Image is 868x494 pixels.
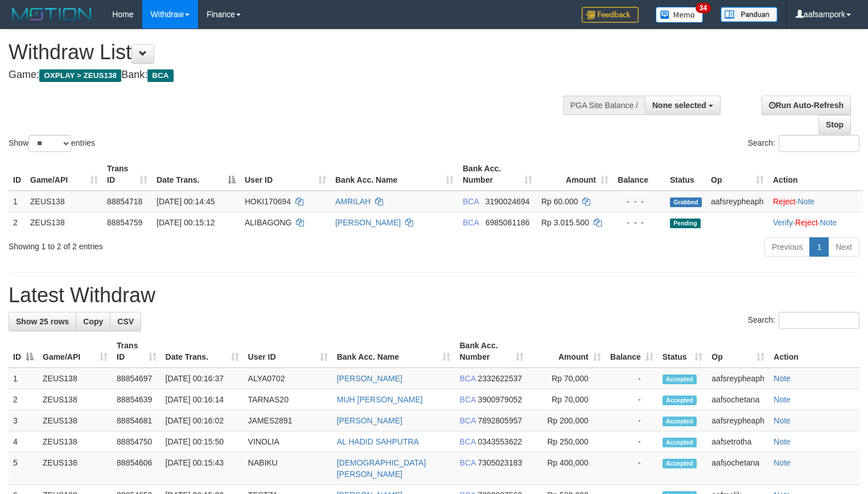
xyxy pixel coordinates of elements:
[820,218,837,227] a: Note
[762,96,851,115] a: Run Auto-Refresh
[9,312,76,331] a: Show 25 rows
[774,416,791,425] a: Note
[773,197,796,206] a: Reject
[663,438,697,447] span: Accepted
[337,458,426,479] a: [DEMOGRAPHIC_DATA][PERSON_NAME]
[9,6,95,23] img: MOTION_logo.png
[658,335,707,368] th: Status: activate to sort column ascending
[9,410,38,431] td: 3
[112,410,161,431] td: 88854681
[331,158,458,191] th: Bank Acc. Name: activate to sort column ascending
[9,191,26,212] td: 1
[244,389,332,410] td: TARNAS20
[798,197,815,206] a: Note
[337,437,419,446] a: AL HADID SAHPUTRA
[541,218,589,227] span: Rp 3.015.500
[748,312,859,329] label: Search:
[809,237,829,257] a: 1
[9,212,26,233] td: 2
[769,335,859,368] th: Action
[244,431,332,452] td: VINOLIA
[28,135,71,152] select: Showentries
[768,191,863,212] td: ·
[665,158,706,191] th: Status
[696,3,711,13] span: 34
[528,410,606,431] td: Rp 200,000
[721,7,778,22] img: panduan.png
[707,335,769,368] th: Op: activate to sort column ascending
[112,335,161,368] th: Trans ID: activate to sort column ascending
[486,218,530,227] span: Copy 6985081186 to clipboard
[9,69,567,81] h4: Game: Bank:
[478,458,522,467] span: Copy 7305023183 to clipboard
[9,389,38,410] td: 2
[528,335,606,368] th: Amount: activate to sort column ascending
[38,389,112,410] td: ZEUS138
[606,431,658,452] td: -
[645,96,721,115] button: None selected
[9,284,859,307] h1: Latest Withdraw
[337,416,402,425] a: [PERSON_NAME]
[606,368,658,389] td: -
[707,389,769,410] td: aafsochetana
[161,410,244,431] td: [DATE] 00:16:02
[110,312,141,331] a: CSV
[773,218,793,227] a: Verify
[245,197,291,206] span: HOKI170694
[663,374,697,384] span: Accepted
[606,410,658,431] td: -
[107,197,142,206] span: 88854718
[606,452,658,485] td: -
[39,69,121,82] span: OXPLAY > ZEUS138
[707,410,769,431] td: aafsreypheaph
[161,431,244,452] td: [DATE] 00:15:50
[828,237,859,257] a: Next
[768,212,863,233] td: · ·
[147,69,173,82] span: BCA
[478,395,522,404] span: Copy 3900979052 to clipboard
[486,197,530,206] span: Copy 3190024694 to clipboard
[335,218,401,227] a: [PERSON_NAME]
[161,368,244,389] td: [DATE] 00:16:37
[337,374,402,383] a: [PERSON_NAME]
[9,368,38,389] td: 1
[38,335,112,368] th: Game/API: activate to sort column ascending
[663,459,697,468] span: Accepted
[16,317,69,326] span: Show 25 rows
[774,374,791,383] a: Note
[459,437,475,446] span: BCA
[478,374,522,383] span: Copy 2332622537 to clipboard
[459,416,475,425] span: BCA
[9,335,38,368] th: ID: activate to sort column descending
[112,452,161,485] td: 88854606
[9,431,38,452] td: 4
[478,416,522,425] span: Copy 7892805957 to clipboard
[244,452,332,485] td: NABIKU
[707,431,769,452] td: aafsetrotha
[161,335,244,368] th: Date Trans.: activate to sort column ascending
[83,317,103,326] span: Copy
[706,158,768,191] th: Op: activate to sort column ascending
[9,236,353,252] div: Showing 1 to 2 of 2 entries
[38,368,112,389] td: ZEUS138
[157,218,215,227] span: [DATE] 00:15:12
[152,158,240,191] th: Date Trans.: activate to sort column descending
[332,335,455,368] th: Bank Acc. Name: activate to sort column ascending
[528,452,606,485] td: Rp 400,000
[38,452,112,485] td: ZEUS138
[26,212,102,233] td: ZEUS138
[707,368,769,389] td: aafsreypheaph
[774,395,791,404] a: Note
[528,368,606,389] td: Rp 70,000
[337,395,423,404] a: MUH [PERSON_NAME]
[478,437,522,446] span: Copy 0343553622 to clipboard
[774,437,791,446] a: Note
[26,191,102,212] td: ZEUS138
[161,452,244,485] td: [DATE] 00:15:43
[459,458,475,467] span: BCA
[459,374,475,383] span: BCA
[112,389,161,410] td: 88854639
[459,395,475,404] span: BCA
[528,431,606,452] td: Rp 250,000
[764,237,810,257] a: Previous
